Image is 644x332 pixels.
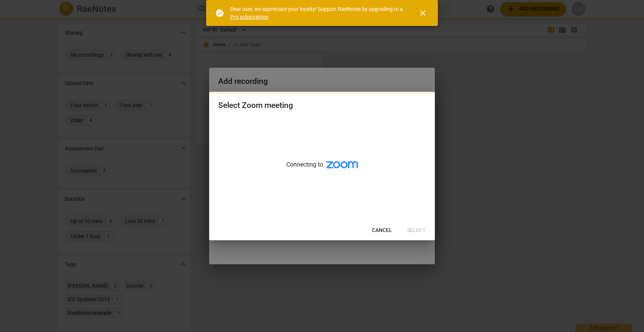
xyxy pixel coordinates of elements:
[230,14,269,20] a: Pro subscription
[372,227,392,234] span: Cancel
[418,9,427,18] span: close
[215,9,224,18] span: check_circle
[230,5,405,21] div: Dear user, we appreciate your loyalty! Support RaeNotes by upgrading to a
[366,224,398,237] button: Cancel
[209,118,435,221] div: Connecting to
[414,4,432,22] button: Close
[218,101,293,110] div: Select Zoom meeting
